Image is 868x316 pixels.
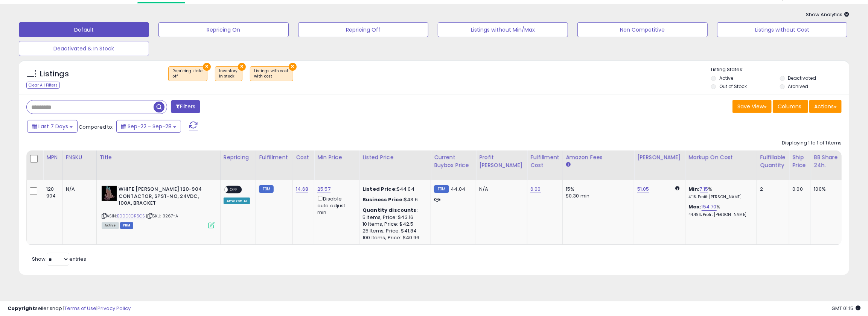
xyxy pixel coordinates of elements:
[732,100,772,113] button: Save View
[79,123,113,131] span: Compared to:
[362,221,425,228] div: 10 Items, Price: $42.5
[760,153,786,169] div: Fulfillable Quantity
[219,68,238,79] span: Inventory :
[66,153,93,161] div: FNSKU
[224,197,250,204] div: Amazon AI
[530,185,541,193] a: 6.00
[362,207,425,214] div: :
[479,153,524,169] div: Profit [PERSON_NAME]
[451,185,466,193] span: 44.04
[119,186,210,209] b: WHITE [PERSON_NAME] 120-904 CONTACTOR, SPST-NO, 24VDC, 100A, BRACKET
[566,186,628,193] div: 15%
[362,196,425,203] div: $43.6
[362,207,417,214] b: Quantity discounts
[362,196,404,203] b: Business Price:
[146,213,178,219] span: | SKU: 3267-A
[792,186,805,193] div: 0.00
[259,185,274,193] small: FBM
[688,153,754,161] div: Markup on Cost
[238,63,246,71] button: ×
[317,153,356,161] div: Min Price
[831,305,860,312] span: 2025-10-6 01:15 GMT
[711,66,849,73] p: Listing States:
[224,153,253,161] div: Repricing
[773,100,808,113] button: Columns
[296,185,308,193] a: 14.68
[688,186,751,200] div: %
[362,228,425,234] div: 25 Items, Price: $41.84
[717,22,847,37] button: Listings without Cost
[702,203,717,211] a: 154.70
[719,75,733,81] label: Active
[289,63,297,71] button: ×
[760,186,783,193] div: 2
[228,187,240,193] span: OFF
[814,153,842,169] div: BB Share 24h.
[259,153,289,161] div: Fulfillment
[809,100,842,113] button: Actions
[362,234,425,241] div: 100 Items, Price: $40.96
[577,22,708,37] button: Non Competitive
[120,222,134,229] span: FBM
[254,74,289,79] div: with cost
[38,123,68,130] span: Last 7 Days
[317,194,353,216] div: Disable auto adjust min
[434,185,449,193] small: FBM
[64,305,96,312] a: Terms of Use
[19,41,149,56] button: Deactivated & In Stock
[116,120,181,133] button: Sep-22 - Sep-28
[637,185,649,193] a: 51.05
[434,153,473,169] div: Current Buybox Price
[117,213,145,219] a: B00DECR5GS
[40,69,69,79] h5: Listings
[479,186,521,193] div: N/A
[8,305,35,312] strong: Copyright
[566,153,631,161] div: Amazon Fees
[792,153,807,169] div: Ship Price
[530,153,559,169] div: Fulfillment Cost
[27,120,78,133] button: Last 7 Days
[46,186,57,199] div: 120-904
[700,185,708,193] a: 7.15
[32,255,86,263] span: Show: entries
[685,150,757,180] th: The percentage added to the cost of goods (COGS) that forms the calculator for Min & Max prices.
[298,22,428,37] button: Repricing Off
[128,123,172,130] span: Sep-22 - Sep-28
[219,74,238,79] div: in stock
[688,204,751,217] div: %
[438,22,568,37] button: Listings without Min/Max
[806,11,849,18] span: Show Analytics
[317,185,330,193] a: 25.57
[814,186,839,193] div: 100%
[688,203,702,210] b: Max:
[688,185,700,193] b: Min:
[254,68,289,79] span: Listings with cost :
[172,68,203,79] span: Repricing state :
[8,305,131,312] div: seller snap | |
[102,186,215,228] div: ASIN:
[46,153,59,161] div: MPN
[102,222,119,229] span: All listings currently available for purchase on Amazon
[102,186,117,201] img: 31hS1StNIOL._SL40_.jpg
[778,103,801,110] span: Columns
[362,214,425,221] div: 5 Items, Price: $43.16
[19,22,149,37] button: Default
[296,153,311,161] div: Cost
[171,100,200,113] button: Filters
[203,63,211,71] button: ×
[566,161,570,168] small: Amazon Fees.
[788,75,816,81] label: Deactivated
[100,153,217,161] div: Title
[566,193,628,199] div: $0.30 min
[688,212,751,217] p: 44.49% Profit [PERSON_NAME]
[97,305,131,312] a: Privacy Policy
[637,153,682,161] div: [PERSON_NAME]
[26,82,60,89] div: Clear All Filters
[158,22,289,37] button: Repricing On
[362,186,425,193] div: $44.04
[362,153,428,161] div: Listed Price
[788,83,809,90] label: Archived
[719,83,747,90] label: Out of Stock
[362,185,397,193] b: Listed Price:
[66,186,91,193] div: N/A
